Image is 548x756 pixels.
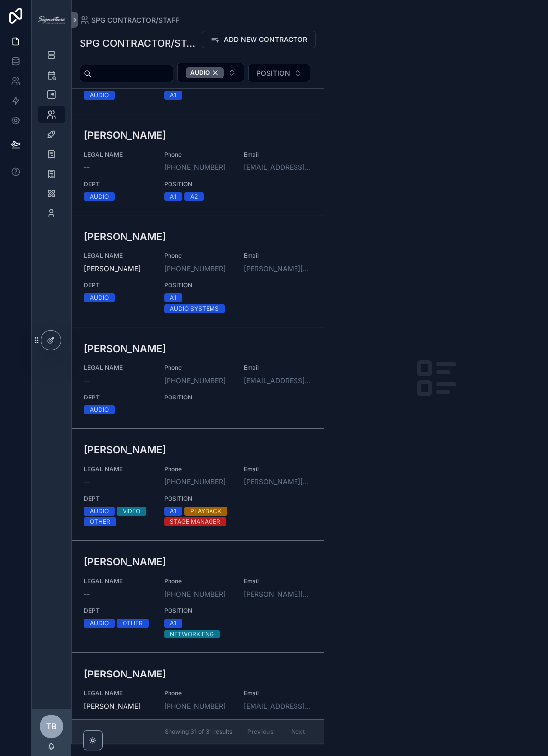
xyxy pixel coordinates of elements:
div: scrollable content [32,40,71,235]
button: ADD NEW CONTRACTOR [202,31,316,48]
a: [PERSON_NAME]LEGAL NAME--Phone[PHONE_NUMBER]Email[EMAIL_ADDRESS][DOMAIN_NAME]DEPTAUDIOPOSITION [72,327,324,428]
span: Phone [164,151,232,159]
h3: [PERSON_NAME] [84,442,312,457]
a: [PERSON_NAME]LEGAL NAME--Phone[PHONE_NUMBER]Email[EMAIL_ADDRESS][DOMAIN_NAME]DEPTAUDIOPOSITIONA1A2 [72,114,324,215]
span: Email [244,151,312,159]
span: POSITION [164,607,232,615]
h3: [PERSON_NAME] [84,128,312,143]
span: POSITION [164,180,232,188]
a: SPG CONTRACTOR/STAFF [80,15,179,25]
span: DEPT [84,394,152,401]
a: [PHONE_NUMBER] [164,701,226,711]
div: OTHER [90,517,110,526]
div: PLAYBACK [190,507,221,516]
span: LEGAL NAME [84,465,152,473]
button: Select Button [248,64,310,82]
div: STAGE MANAGER [170,517,220,526]
button: Select Button [177,63,244,82]
span: POSITION [164,495,232,503]
span: Phone [164,689,232,697]
a: [PERSON_NAME]LEGAL NAME[PERSON_NAME]Phone[PHONE_NUMBER]Email[PERSON_NAME][EMAIL_ADDRESS][DOMAIN_N... [72,215,324,327]
span: LEGAL NAME [84,151,152,159]
a: [PHONE_NUMBER] [164,162,226,172]
span: Email [244,689,312,697]
a: [PHONE_NUMBER] [164,477,226,487]
div: A1 [170,507,176,516]
span: -- [84,477,90,487]
h3: [PERSON_NAME] [84,555,312,569]
span: Phone [164,465,232,473]
span: ADD NEW CONTRACTOR [224,35,307,44]
a: [EMAIL_ADDRESS][DOMAIN_NAME] [244,376,312,386]
span: -- [84,162,90,172]
a: [PHONE_NUMBER] [164,589,226,599]
div: A1 [170,619,176,628]
span: Email [244,465,312,473]
span: [PERSON_NAME] [84,264,152,274]
a: [PERSON_NAME][EMAIL_ADDRESS][DOMAIN_NAME] [244,264,312,274]
div: A2 [190,192,198,201]
h3: [PERSON_NAME] [84,341,312,356]
span: Email [244,252,312,260]
span: SPG CONTRACTOR/STAFF [91,15,179,25]
div: AUDIO [186,67,224,78]
span: -- [84,589,90,599]
a: [EMAIL_ADDRESS][DOMAIN_NAME] [244,162,312,172]
div: AUDIO [90,619,109,628]
div: A1 [170,91,176,100]
a: [PERSON_NAME]LEGAL NAME--Phone[PHONE_NUMBER]Email[PERSON_NAME][EMAIL_ADDRESS][DOMAIN_NAME]DEPTAUD... [72,540,324,652]
span: Phone [164,252,232,260]
div: AUDIO [90,293,109,302]
span: POSITION [256,68,290,78]
span: POSITION [164,281,232,289]
span: DEPT [84,281,152,289]
div: A1 [170,293,176,302]
a: [PHONE_NUMBER] [164,376,226,386]
span: Email [244,364,312,372]
span: TB [46,720,57,732]
div: AUDIO [90,405,109,414]
span: POSITION [164,719,232,727]
span: LEGAL NAME [84,689,152,697]
div: AUDIO [90,91,109,100]
span: DEPT [84,495,152,503]
h3: [PERSON_NAME] [84,667,312,681]
span: Phone [164,577,232,585]
div: OTHER [123,619,143,628]
a: [PERSON_NAME][EMAIL_ADDRESS][DOMAIN_NAME] [244,477,312,487]
h1: SPG CONTRACTOR/STAFF [80,37,197,50]
h3: [PERSON_NAME] [84,229,312,244]
div: AUDIO [90,507,109,516]
img: App logo [38,16,65,24]
a: [EMAIL_ADDRESS][DOMAIN_NAME], [EMAIL_ADDRESS][DOMAIN_NAME] [244,701,312,711]
span: LEGAL NAME [84,577,152,585]
a: [PERSON_NAME][EMAIL_ADDRESS][DOMAIN_NAME] [244,589,312,599]
div: A1 [170,192,176,201]
span: Phone [164,364,232,372]
span: -- [84,376,90,386]
button: Unselect AUDIO [186,67,224,78]
span: DEPT [84,719,152,727]
div: VIDEO [123,507,140,516]
a: [PERSON_NAME]LEGAL NAME[PERSON_NAME]Phone[PHONE_NUMBER]Email[EMAIL_ADDRESS][DOMAIN_NAME], [EMAIL_... [72,652,324,754]
div: NETWORK ENG [170,630,214,638]
span: POSITION [164,394,232,401]
span: LEGAL NAME [84,252,152,260]
a: [PERSON_NAME]LEGAL NAME--Phone[PHONE_NUMBER]Email[PERSON_NAME][EMAIL_ADDRESS][DOMAIN_NAME]DEPTAUD... [72,428,324,540]
span: LEGAL NAME [84,364,152,372]
span: [PERSON_NAME] [84,701,152,711]
span: Email [244,577,312,585]
span: DEPT [84,607,152,615]
a: [PHONE_NUMBER] [164,264,226,274]
div: AUDIO SYSTEMS [170,304,219,313]
div: AUDIO [90,192,109,201]
span: DEPT [84,180,152,188]
span: Showing 31 of 31 results [165,728,232,736]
